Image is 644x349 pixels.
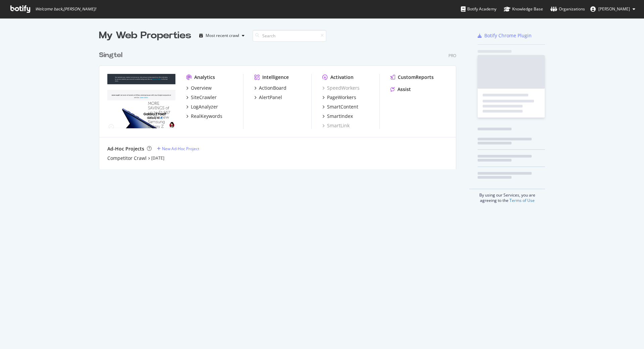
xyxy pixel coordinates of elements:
[322,85,360,91] a: SpeedWorkers
[327,94,356,101] div: PageWorkers
[99,29,191,42] div: My Web Properties
[99,50,125,60] a: Singtel
[327,103,358,110] div: SmartContent
[194,74,215,81] div: Analytics
[186,94,217,101] a: SiteCrawler
[206,34,239,38] div: Most recent crawl
[259,85,286,91] div: ActionBoard
[585,4,641,14] button: [PERSON_NAME]
[461,6,496,12] div: Botify Academy
[186,103,218,110] a: LogAnalyzer
[327,113,353,120] div: SmartIndex
[397,86,411,93] div: Assist
[598,6,630,12] span: Annie Koh
[151,155,164,161] a: [DATE]
[504,6,543,12] div: Knowledge Base
[99,50,122,60] div: Singtel
[398,74,434,81] div: CustomReports
[191,94,217,101] div: SiteCrawler
[162,146,199,151] div: New Ad-Hoc Project
[322,113,353,120] a: SmartIndex
[509,198,535,203] a: Terms of Use
[484,32,532,39] div: Botify Chrome Plugin
[191,103,218,110] div: LogAnalyzer
[550,6,585,12] div: Organizations
[253,30,326,42] input: Search
[259,94,282,101] div: AlertPanel
[478,32,532,39] a: Botify Chrome Plugin
[186,85,212,91] a: Overview
[107,155,147,162] a: Competitor Crawl
[330,74,354,81] div: Activation
[99,42,462,169] div: grid
[262,74,289,81] div: Intelligence
[107,74,175,128] img: singtel.com
[157,146,199,151] a: New Ad-Hoc Project
[322,122,350,129] a: SmartLink
[254,85,286,91] a: ActionBoard
[322,94,356,101] a: PageWorkers
[107,145,144,152] div: Ad-Hoc Projects
[191,85,212,91] div: Overview
[191,113,222,120] div: RealKeywords
[197,30,247,41] button: Most recent crawl
[35,6,96,12] span: Welcome back, [PERSON_NAME] !
[322,103,358,110] a: SmartContent
[390,74,434,81] a: CustomReports
[469,189,545,203] div: By using our Services, you are agreeing to the
[390,86,411,93] a: Assist
[186,113,222,120] a: RealKeywords
[448,53,456,58] div: Pro
[254,94,282,101] a: AlertPanel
